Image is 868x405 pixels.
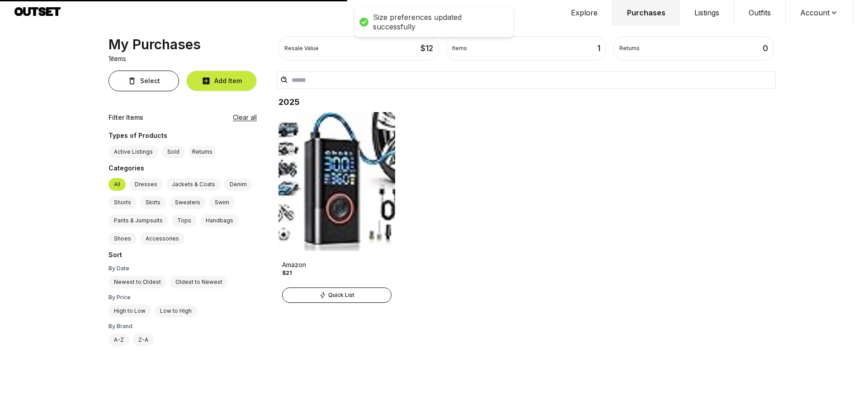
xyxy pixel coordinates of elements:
[278,112,395,251] img: Product Image
[108,146,158,158] label: Active Listings
[189,146,216,158] button: Returns
[108,265,257,272] div: By Date
[373,13,504,32] div: Size preferences updated successfully
[108,232,137,245] label: Shoes
[328,292,354,299] span: Quick List
[452,45,467,52] div: Items
[108,113,143,122] div: Filter Items
[108,294,257,301] div: By Price
[108,276,166,288] label: Newest to Oldest
[140,196,166,209] label: Skirts
[108,214,168,227] label: Pants & Jumpsuits
[170,276,228,288] label: Oldest to Newest
[108,250,257,261] div: Sort
[278,96,767,108] h2: 2025
[763,42,768,55] div: 0
[108,54,126,63] p: 1 items
[108,305,151,317] label: High to Low
[233,113,257,122] button: Clear all
[140,232,184,245] label: Accessories
[278,112,395,303] a: Product ImageAmazon$21Quick List
[133,334,154,346] label: Z-A
[108,71,179,91] button: Select
[619,45,640,52] div: Returns
[200,214,239,227] label: Handbags
[108,164,257,174] div: Categories
[108,178,126,191] label: All
[108,36,201,52] div: My Purchases
[108,196,137,209] label: Shorts
[282,269,292,277] div: $21
[108,323,257,330] div: By Brand
[108,131,257,142] div: Types of Products
[129,178,163,191] label: Dresses
[186,71,257,91] button: Add Item
[284,45,319,52] div: Resale Value
[155,305,197,317] label: Low to High
[597,42,600,55] div: 1
[108,334,129,346] label: A-Z
[170,196,206,209] label: Sweaters
[278,286,395,303] a: Quick List
[209,196,235,209] label: Swim
[224,178,252,191] label: Denim
[420,42,433,55] div: $ 12
[282,260,392,269] div: Amazon
[166,178,221,191] label: Jackets & Coats
[162,146,185,158] label: Sold
[172,214,197,227] label: Tops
